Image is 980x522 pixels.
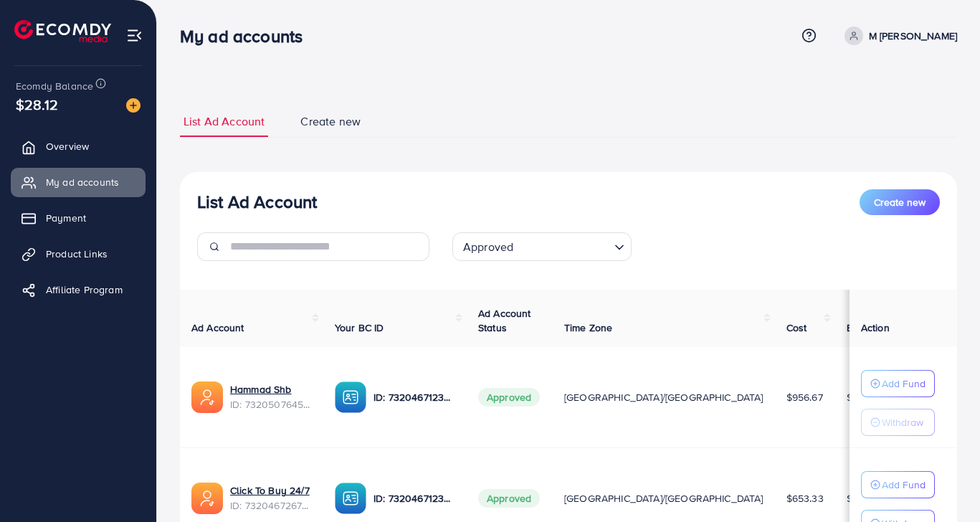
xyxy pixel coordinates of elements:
div: <span class='underline'>Hammad Shb</span></br>7320507645020880897 [230,382,312,412]
button: Withdraw [861,409,935,436]
span: Payment [46,211,86,225]
span: Approved [460,237,516,257]
a: My ad accounts [11,168,146,196]
span: Overview [46,139,89,153]
h3: List Ad Account [197,191,317,212]
span: ID: 7320467267140190209 [230,498,312,513]
span: Ad Account [191,321,244,335]
span: Approved [478,489,540,508]
iframe: Chat [919,457,969,511]
span: Time Zone [564,321,612,335]
button: Add Fund [861,370,935,397]
span: $956.67 [786,390,823,404]
span: Approved [478,388,540,407]
span: List Ad Account [184,113,265,130]
span: [GEOGRAPHIC_DATA]/[GEOGRAPHIC_DATA] [564,491,763,506]
span: My ad accounts [46,175,119,189]
p: M [PERSON_NAME] [869,27,957,44]
span: Cost [786,321,807,335]
p: Withdraw [882,414,923,431]
a: Overview [11,132,146,161]
span: Affiliate Program [46,283,123,297]
span: Action [861,321,890,335]
span: [GEOGRAPHIC_DATA]/[GEOGRAPHIC_DATA] [564,390,763,404]
span: $28.12 [16,94,58,115]
p: Add Fund [882,375,926,392]
a: Affiliate Program [11,275,146,304]
span: Your BC ID [335,321,384,335]
p: Add Fund [882,476,926,493]
h3: My ad accounts [180,26,314,47]
button: Add Fund [861,471,935,498]
p: ID: 7320467123262734338 [374,389,455,406]
a: Payment [11,204,146,232]
img: ic-ads-acc.e4c84228.svg [191,483,223,514]
img: image [126,98,141,113]
p: ID: 7320467123262734338 [374,490,455,507]
img: ic-ads-acc.e4c84228.svg [191,381,223,413]
span: Create new [874,195,926,209]
span: Product Links [46,247,108,261]
img: menu [126,27,143,44]
img: logo [14,20,111,42]
div: <span class='underline'>Click To Buy 24/7</span></br>7320467267140190209 [230,483,312,513]
a: Product Links [11,239,146,268]
span: ID: 7320507645020880897 [230,397,312,412]
span: $653.33 [786,491,824,506]
img: ic-ba-acc.ded83a64.svg [335,381,366,413]
span: Create new [300,113,361,130]
input: Search for option [518,234,609,257]
span: Ad Account Status [478,306,531,335]
img: ic-ba-acc.ded83a64.svg [335,483,366,514]
a: Hammad Shb [230,382,292,397]
a: M [PERSON_NAME] [839,27,957,45]
a: Click To Buy 24/7 [230,483,310,498]
button: Create new [860,189,940,215]
span: Ecomdy Balance [16,79,93,93]
div: Search for option [452,232,632,261]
